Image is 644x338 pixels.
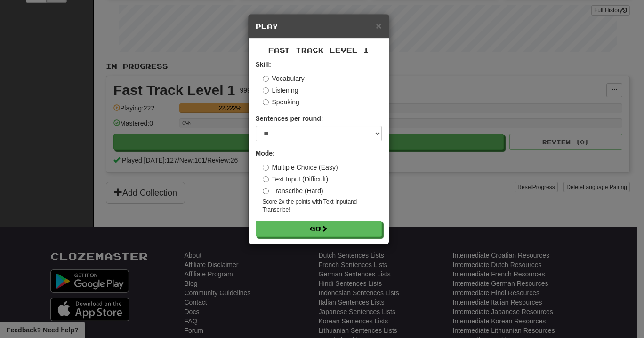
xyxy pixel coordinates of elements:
[263,174,329,184] label: Text Input (Difficult)
[263,76,269,82] input: Vocabulary
[263,99,269,105] input: Speaking
[376,21,381,31] button: Close
[256,22,382,31] h5: Play
[256,221,382,237] button: Go
[263,176,269,182] input: Text Input (Difficult)
[268,46,369,54] span: Fast Track Level 1
[263,97,299,107] label: Speaking
[263,163,338,172] label: Multiple Choice (Easy)
[263,86,298,95] label: Listening
[263,198,382,214] small: Score 2x the points with Text Input and Transcribe !
[263,74,305,83] label: Vocabulary
[256,61,271,68] strong: Skill:
[376,20,381,31] span: ×
[263,188,269,194] input: Transcribe (Hard)
[263,165,269,171] input: Multiple Choice (Easy)
[263,87,269,94] input: Listening
[256,149,275,157] strong: Mode:
[263,186,323,196] label: Transcribe (Hard)
[256,114,323,123] label: Sentences per round:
